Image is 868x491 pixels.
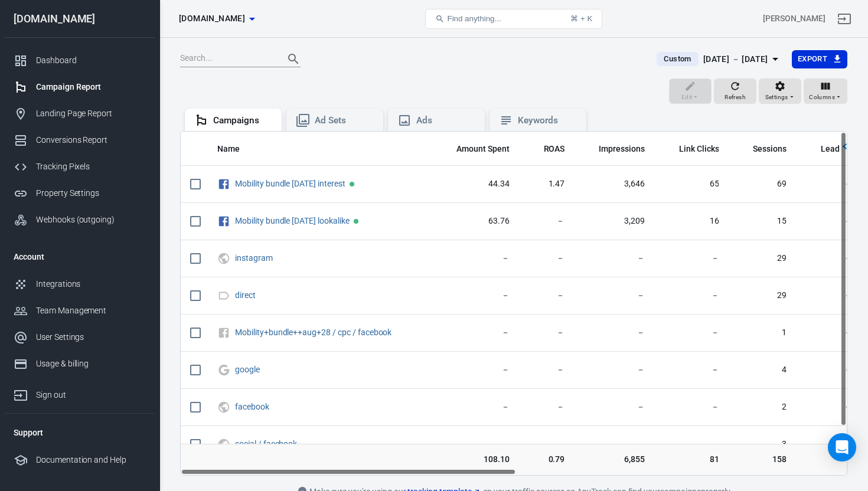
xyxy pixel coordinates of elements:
[528,327,565,339] span: －
[714,78,756,104] button: Refresh
[738,438,787,450] span: 3
[36,187,146,199] div: Property Settings
[583,327,645,339] span: －
[4,153,155,180] a: Tracking Pixels
[583,215,645,227] span: 3,209
[528,454,565,466] span: 0.79
[235,440,299,448] span: social / facebook
[4,377,155,408] a: Sign out
[217,143,255,155] span: Name
[528,438,565,450] span: －
[235,328,393,336] span: Mobility+bundle++aug+28 / cpc / facebook
[647,50,791,69] button: Custom[DATE] － [DATE]
[4,351,155,377] a: Usage & billing
[664,290,719,302] span: －
[217,400,230,414] svg: UTM & Web Traffic
[447,14,501,23] span: Find anything...
[583,401,645,413] span: －
[528,253,565,264] span: －
[805,327,852,339] span: －
[36,214,146,226] div: Webhooks (outgoing)
[805,178,852,190] span: －
[570,14,592,23] div: ⌘ + K
[805,143,840,155] span: Lead
[4,74,155,100] a: Campaign Report
[792,50,847,68] button: Export
[738,215,787,227] span: 15
[441,178,510,190] span: 44.34
[36,134,146,146] div: Conversions Report
[4,207,155,233] a: Webhooks (outgoing)
[763,12,825,25] div: Account id: Ghki4vdQ
[441,253,510,264] span: －
[738,290,787,302] span: 29
[805,215,852,227] span: －
[528,142,565,156] span: The total return on ad spend
[36,305,146,317] div: Team Management
[441,401,510,413] span: －
[583,438,645,450] span: －
[235,365,260,374] a: google
[441,142,510,156] span: The estimated total amount of money you've spent on your campaign, ad set or ad during its schedule.
[725,92,746,103] span: Refresh
[664,178,719,190] span: 65
[217,326,230,340] svg: Unknown Facebook
[583,454,645,466] span: 6,855
[679,143,719,155] span: Link Clicks
[36,161,146,173] div: Tracking Pixels
[456,143,510,155] span: Amount Spent
[36,278,146,290] div: Integrations
[843,142,852,151] img: Logo
[583,253,645,264] span: －
[664,142,719,156] span: The number of clicks on links within the ad that led to advertiser-specified destinations
[217,289,230,303] svg: Direct
[759,78,801,104] button: Settings
[4,243,155,271] li: Account
[441,290,510,302] span: －
[805,401,852,413] span: －
[805,290,852,302] span: －
[544,143,565,155] span: ROAS
[174,8,259,30] button: [DOMAIN_NAME]
[804,78,847,104] button: Columns
[235,291,257,299] span: direct
[36,358,146,370] div: Usage & billing
[456,142,510,156] span: The estimated total amount of money you've spent on your campaign, ad set or ad during its schedule.
[583,364,645,376] span: －
[679,142,719,156] span: The number of clicks on links within the ad that led to advertiser-specified destinations
[703,52,768,67] div: [DATE] － [DATE]
[821,143,840,155] span: Lead
[235,290,256,300] a: direct
[235,328,391,337] a: Mobility+bundle++aug+28 / cpc / facebook
[36,331,146,343] div: User Settings
[181,132,847,475] div: scrollable content
[235,439,297,449] a: social / facebook
[235,253,273,263] a: instagram
[180,51,275,67] input: Search...
[738,143,787,155] span: Sessions
[809,92,835,103] span: Columns
[805,438,852,450] span: －
[738,364,787,376] span: 4
[315,114,374,127] div: Ad Sets
[664,364,719,376] span: －
[441,438,510,450] span: －
[354,219,358,224] span: Active
[765,92,788,103] span: Settings
[738,454,787,466] span: 158
[4,297,155,324] a: Team Management
[441,215,510,227] span: 63.76
[217,214,230,228] svg: Facebook Ads
[4,180,155,207] a: Property Settings
[425,9,602,29] button: Find anything...⌘ + K
[416,114,475,127] div: Ads
[805,253,852,264] span: －
[659,53,696,65] span: Custom
[217,437,230,451] svg: UTM & Web Traffic
[738,327,787,339] span: 1
[599,143,645,155] span: Impressions
[213,114,272,127] div: Campaigns
[441,327,510,339] span: －
[518,114,577,127] div: Keywords
[805,364,852,376] span: －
